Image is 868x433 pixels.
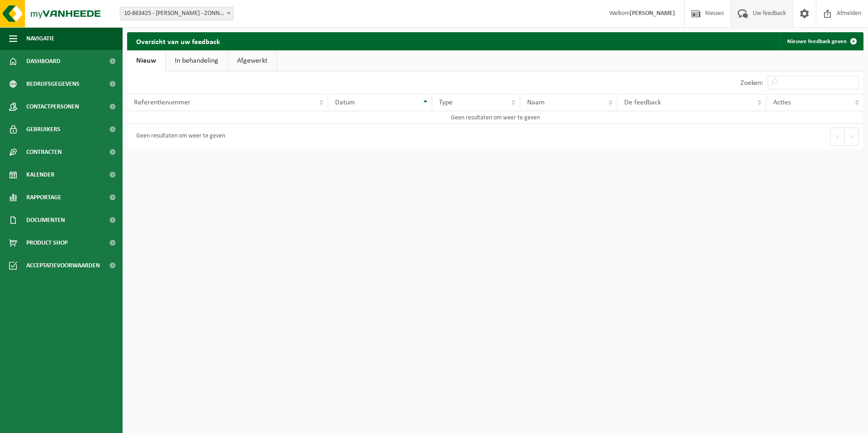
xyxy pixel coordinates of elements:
[740,79,763,87] label: Zoeken:
[780,32,863,50] a: Nieuwe feedback geven
[845,128,859,146] button: Next
[26,231,68,254] span: Product Shop
[228,50,276,71] a: Afgewerkt
[830,128,845,146] button: Previous
[26,73,79,95] span: Bedrijfsgegevens
[120,7,234,20] span: 10-863425 - CLAEYS JO - ZONNEBEKE
[26,141,62,163] span: Contracten
[26,254,100,277] span: Acceptatievoorwaarden
[132,128,225,145] div: Geen resultaten om weer te geven
[26,209,65,231] span: Documenten
[127,111,863,124] td: Geen resultaten om weer te geven
[335,99,355,106] span: Datum
[773,99,791,106] span: Acties
[120,7,233,20] span: 10-863425 - CLAEYS JO - ZONNEBEKE
[527,99,545,106] span: Naam
[26,118,60,141] span: Gebruikers
[127,32,229,50] h2: Overzicht van uw feedback
[26,50,60,73] span: Dashboard
[26,95,79,118] span: Contactpersonen
[134,99,191,106] span: Referentienummer
[26,27,54,50] span: Navigatie
[26,186,61,209] span: Rapportage
[624,99,661,106] span: De feedback
[630,10,675,17] strong: [PERSON_NAME]
[439,99,453,106] span: Type
[26,163,54,186] span: Kalender
[166,50,227,71] a: In behandeling
[127,50,165,71] a: Nieuw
